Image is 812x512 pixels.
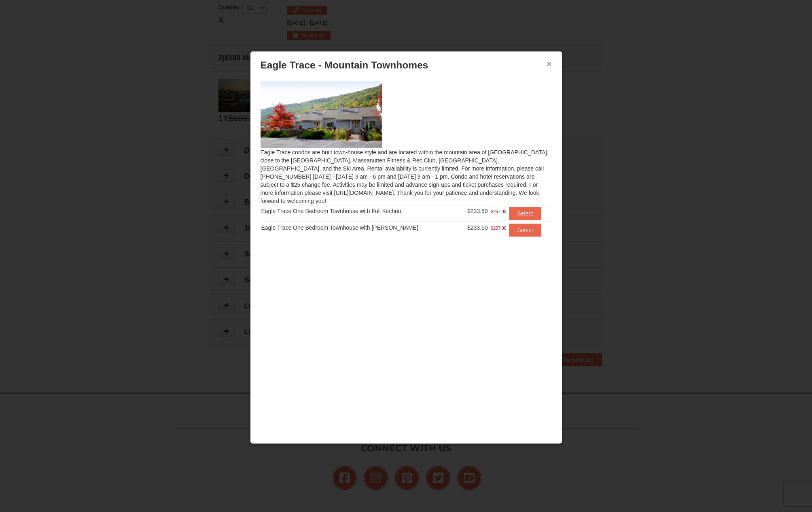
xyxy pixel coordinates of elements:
[254,75,558,252] div: Eagle Trace condos are built town-house style and are located within the mountain area of [GEOGRA...
[509,207,541,220] button: Select
[261,207,456,215] div: Eagle Trace One Bedroom Townhouse with Full Kitchen
[467,224,488,231] span: $233.50
[467,208,488,214] span: $233.50
[261,224,456,232] div: Eagle Trace One Bedroom Townhouse with [PERSON_NAME]
[261,81,382,148] img: 19218983-1-9b289e55.jpg
[509,224,541,237] button: Select
[491,224,506,232] span: $257.00
[491,207,506,215] span: $257.00
[547,60,552,68] button: ×
[261,60,428,70] span: Eagle Trace - Mountain Townhomes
